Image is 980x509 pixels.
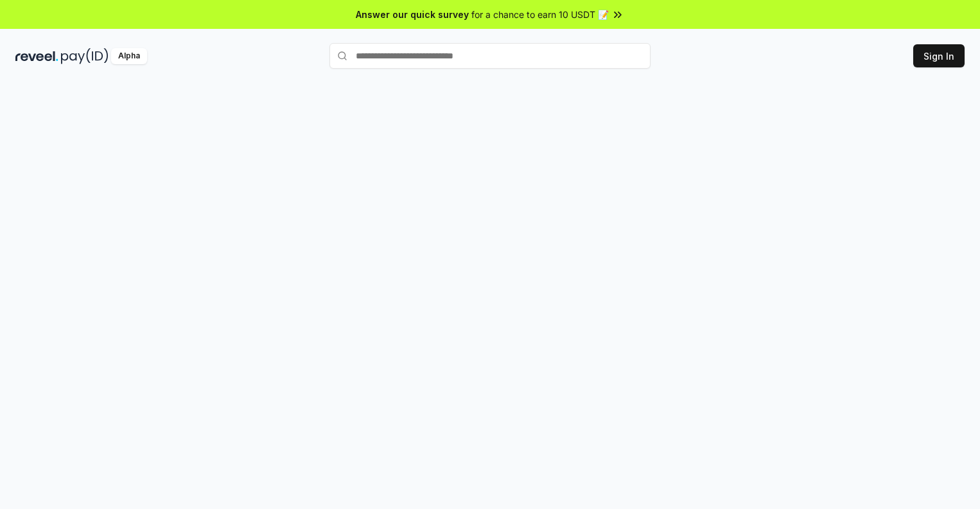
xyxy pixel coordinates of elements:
[111,48,147,64] div: Alpha
[61,48,109,64] img: pay_id
[913,44,965,67] button: Sign In
[15,48,58,64] img: reveel_dark
[471,8,609,21] span: for a chance to earn 10 USDT 📝
[356,8,469,21] span: Answer our quick survey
